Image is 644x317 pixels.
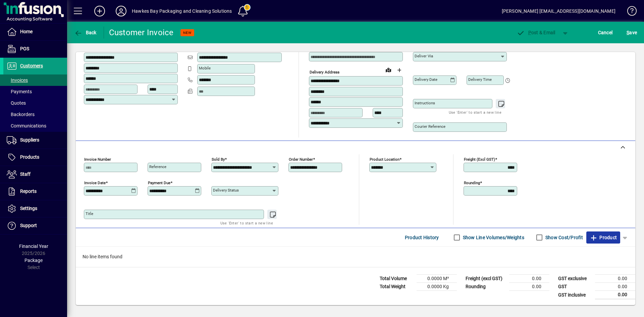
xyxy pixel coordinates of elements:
[3,200,67,217] a: Settings
[7,123,46,128] span: Communications
[449,108,501,116] mat-hint: Use 'Enter' to start a new line
[462,283,509,291] td: Rounding
[590,232,617,243] span: Product
[415,54,433,58] mat-label: Deliver via
[84,157,111,162] mat-label: Invoice number
[289,157,313,162] mat-label: Order number
[7,77,28,83] span: Invoices
[517,30,555,35] span: ost & Email
[3,23,67,40] a: Home
[213,188,239,193] mat-label: Delivery status
[20,137,39,143] span: Suppliers
[513,27,559,39] button: Post & Email
[376,275,417,283] td: Total Volume
[462,275,509,283] td: Freight (excl GST)
[3,166,67,183] a: Staff
[544,234,583,241] label: Show Cost/Profit
[596,27,614,39] button: Cancel
[376,283,417,291] td: Total Weight
[383,64,394,75] a: View on map
[415,77,437,82] mat-label: Delivery date
[86,211,93,216] mat-label: Title
[84,180,106,185] mat-label: Invoice date
[417,275,457,283] td: 0.0000 M³
[149,164,166,169] mat-label: Reference
[20,154,39,160] span: Products
[3,74,67,86] a: Invoices
[3,86,67,97] a: Payments
[199,66,211,70] mat-label: Mobile
[468,77,492,82] mat-label: Delivery time
[415,124,445,129] mat-label: Courier Reference
[555,275,595,283] td: GST exclusive
[595,275,635,283] td: 0.00
[148,180,170,185] mat-label: Payment due
[7,100,26,106] span: Quotes
[598,27,613,38] span: Cancel
[3,132,67,149] a: Suppliers
[20,223,37,228] span: Support
[595,283,635,291] td: 0.00
[394,65,405,75] button: Choose address
[3,183,67,200] a: Reports
[20,189,37,194] span: Reports
[132,6,232,16] div: Hawkes Bay Packaging and Cleaning Solutions
[555,283,595,291] td: GST
[528,30,531,35] span: P
[3,120,67,131] a: Communications
[89,5,110,17] button: Add
[24,258,43,263] span: Package
[464,180,480,185] mat-label: Rounding
[183,31,192,35] span: NEW
[415,101,435,105] mat-label: Instructions
[402,231,442,244] button: Product History
[74,30,97,35] span: Back
[20,29,33,34] span: Home
[72,27,98,39] button: Back
[20,206,37,211] span: Settings
[20,46,29,51] span: POS
[405,232,439,243] span: Product History
[109,27,174,38] div: Customer Invoice
[622,1,636,23] a: Knowledge Base
[76,247,635,267] div: No line items found
[7,112,35,117] span: Backorders
[509,283,549,291] td: 0.00
[502,6,615,16] div: [PERSON_NAME] [EMAIL_ADDRESS][DOMAIN_NAME]
[220,219,273,227] mat-hint: Use 'Enter' to start a new line
[595,291,635,299] td: 0.00
[67,27,104,39] app-page-header-button: Back
[370,157,399,162] mat-label: Product location
[20,63,43,68] span: Customers
[3,217,67,234] a: Support
[627,30,629,35] span: S
[509,275,549,283] td: 0.00
[3,41,67,57] a: POS
[7,89,32,94] span: Payments
[462,234,524,241] label: Show Line Volumes/Weights
[110,5,132,17] button: Profile
[625,27,639,39] button: Save
[169,41,179,52] button: Copy to Delivery address
[464,157,495,162] mat-label: Freight (excl GST)
[212,157,225,162] mat-label: Sold by
[417,283,457,291] td: 0.0000 Kg
[3,97,67,109] a: Quotes
[3,149,67,166] a: Products
[627,27,637,38] span: ave
[555,291,595,299] td: GST inclusive
[3,109,67,120] a: Backorders
[20,171,31,177] span: Staff
[19,244,48,249] span: Financial Year
[586,231,620,244] button: Product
